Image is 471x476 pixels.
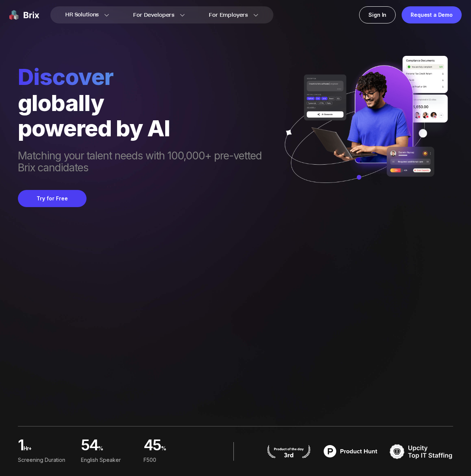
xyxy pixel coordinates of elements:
[161,442,201,458] span: %
[18,456,75,464] div: Screening duration
[144,438,161,454] span: 45
[209,11,248,19] span: For Employers
[319,442,382,461] img: product hunt badge
[81,456,138,464] div: English Speaker
[18,115,275,141] div: powered by AI
[18,438,23,454] span: 1
[65,9,99,21] span: HR Solutions
[402,6,462,23] a: Request a Demo
[18,63,275,90] span: Discover
[18,150,275,175] span: Matching your talent needs with 100,000+ pre-vetted Brix candidates
[18,90,275,115] div: globally
[133,11,175,19] span: For Developers
[81,438,98,454] span: 54
[266,445,311,458] img: product hunt badge
[144,456,201,464] div: F500
[390,442,453,461] img: TOP IT STAFFING
[98,442,138,458] span: %
[18,190,87,207] button: Try for Free
[359,6,396,23] a: Sign In
[275,56,453,199] img: ai generate
[23,442,75,458] span: hr+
